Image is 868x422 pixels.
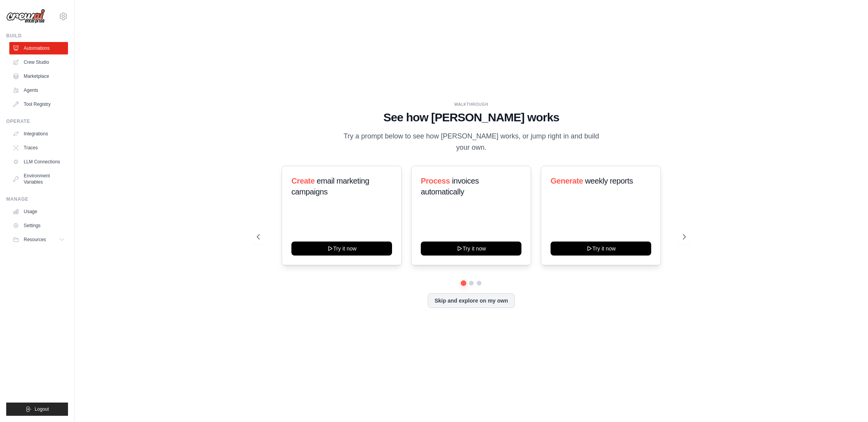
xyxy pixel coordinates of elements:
[9,98,68,110] a: Tool Registry
[9,84,68,96] a: Agents
[291,242,392,256] button: Try it now
[35,406,49,412] span: Logout
[9,142,68,154] a: Traces
[9,42,68,54] a: Automations
[6,196,68,202] div: Manage
[291,177,369,196] span: email marketing campaigns
[257,102,686,107] div: WALKTHROUGH
[24,236,46,243] span: Resources
[9,156,68,168] a: LLM Connections
[421,177,450,185] span: Process
[551,177,583,185] span: Generate
[9,205,68,218] a: Usage
[257,110,686,124] h1: See how [PERSON_NAME] works
[9,233,68,246] button: Resources
[6,33,68,39] div: Build
[585,177,633,185] span: weekly reports
[551,242,651,256] button: Try it now
[9,56,68,68] a: Crew Studio
[6,403,68,416] button: Logout
[9,170,68,188] a: Environment Variables
[341,131,602,154] p: Try a prompt below to see how [PERSON_NAME] works, or jump right in and build your own.
[6,118,68,124] div: Operate
[428,293,514,308] button: Skip and explore on my own
[9,219,68,232] a: Settings
[6,9,45,24] img: Logo
[9,70,68,82] a: Marketplace
[421,242,521,256] button: Try it now
[291,177,315,185] span: Create
[9,128,68,140] a: Integrations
